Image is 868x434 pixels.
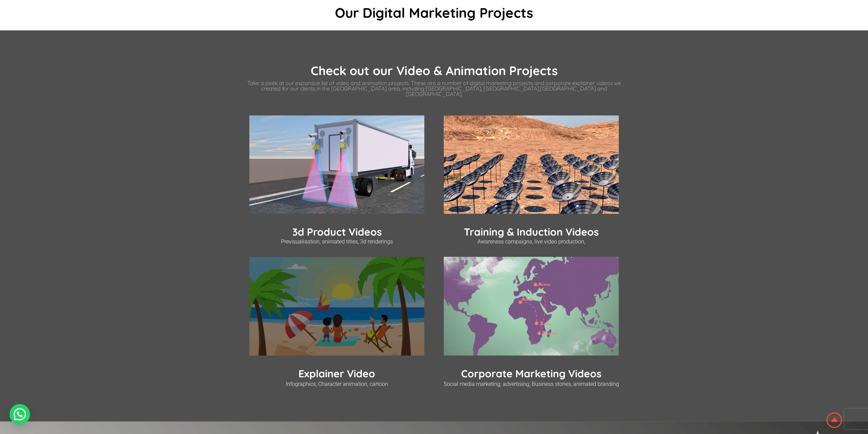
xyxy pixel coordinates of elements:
p: Infographics, Character animation, cartoon [240,381,434,387]
p: Take a peek at our expansive list of video and animation projects. These are a number of digital ... [240,80,629,97]
a: Corporate Marketing Videos [461,367,601,380]
a: Explainer Video [298,367,375,380]
a: 3d Product Videos [292,225,382,238]
img: Vacation zone animated marketing video advert 2d cartoon Character [249,257,424,356]
p: Previsualisation, animated titles, 3d renderings [240,238,434,245]
img: Animation Studio South Africa [825,411,843,429]
a: Training & Induction Videos [464,225,599,238]
p: Social media marketing, advertising, Business stories, animated branding [434,381,629,387]
img: satellites 3d animation simulation [444,115,619,214]
p: Awareness campaigns, live video production, [434,238,629,245]
h2: Check out our Video & Animation Projects [240,65,629,77]
img: empty trips infographic origami style 2d animation [444,257,619,355]
img: 3d visualisation video of pavement management system [249,115,424,214]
